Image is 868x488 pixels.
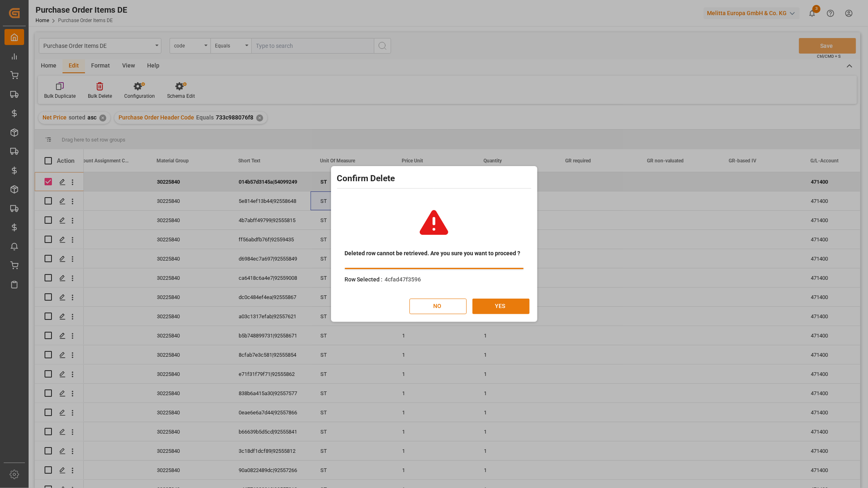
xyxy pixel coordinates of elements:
button: NO [409,299,467,314]
span: 4cfad47f3596 [385,276,421,283]
h2: Confirm Delete [337,172,531,185]
img: warning [412,200,456,245]
button: YES [472,299,530,314]
span: Deleted row cannot be retrieved. Are you sure you want to proceed ? [345,249,521,258]
span: Row Selected : [345,276,383,283]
